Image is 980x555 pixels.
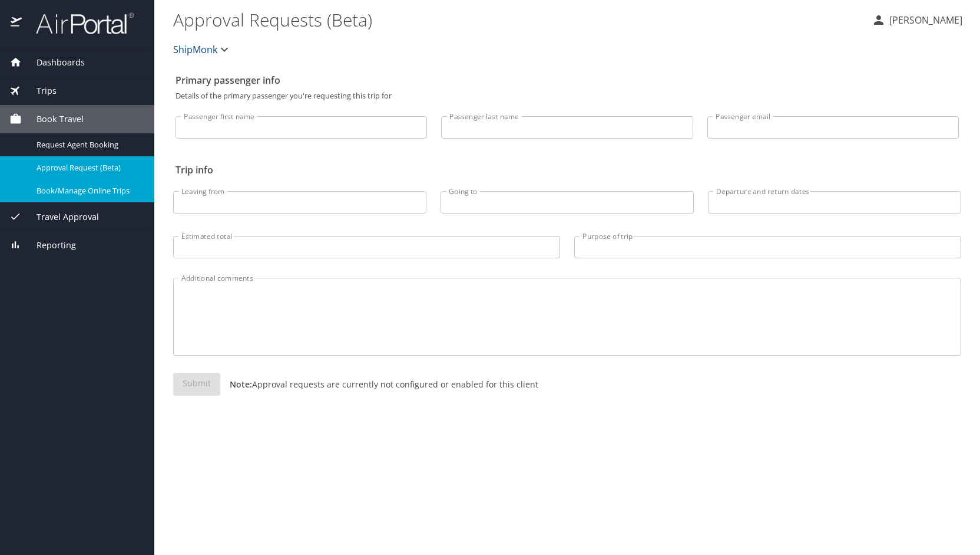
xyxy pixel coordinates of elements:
[173,41,217,58] span: ShipMonk
[37,139,140,150] span: Request Agent Booking
[22,113,84,126] span: Book Travel
[23,12,134,35] img: airportal-logo.png
[176,92,959,100] p: Details of the primary passenger you're requesting this trip for
[867,9,967,31] button: [PERSON_NAME]
[22,56,85,69] span: Dashboards
[173,1,862,38] h1: Approval Requests (Beta)
[176,71,959,90] h2: Primary passenger info
[168,38,236,61] button: ShipMonk
[220,378,538,390] p: Approval requests are currently not configured or enabled for this client
[22,211,99,224] span: Travel Approval
[176,160,959,179] h2: Trip info
[886,13,962,27] p: [PERSON_NAME]
[22,84,57,97] span: Trips
[22,239,76,252] span: Reporting
[11,12,23,35] img: icon-airportal.png
[37,185,140,196] span: Book/Manage Online Trips
[230,379,252,390] strong: Note:
[37,162,140,173] span: Approval Request (Beta)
